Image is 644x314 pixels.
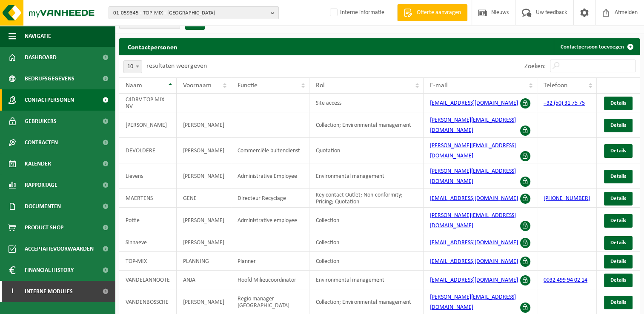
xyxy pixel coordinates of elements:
[430,258,518,265] a: [EMAIL_ADDRESS][DOMAIN_NAME]
[309,189,424,208] td: Key contact Outlet; Non-conformity; Pricing; Quotation
[544,100,585,106] a: +32 (50) 31 75 75
[177,233,231,252] td: [PERSON_NAME]
[610,148,626,154] span: Details
[430,82,448,89] span: E-mail
[604,274,633,287] a: Details
[119,112,177,138] td: [PERSON_NAME]
[554,38,639,55] a: Contactpersoon toevoegen
[231,189,309,208] td: Directeur Recyclage
[177,189,231,208] td: GENE
[309,233,424,252] td: Collection
[119,38,186,55] h2: Contactpersonen
[119,163,177,189] td: Lievens
[610,277,626,283] span: Details
[124,61,142,73] span: 10
[25,47,57,68] span: Dashboard
[119,252,177,271] td: TOP-MIX
[231,271,309,289] td: Hoofd Milieucoördinator
[177,271,231,289] td: ANJA
[604,296,633,309] a: Details
[119,233,177,252] td: Sinnaeve
[604,255,633,268] a: Details
[316,82,325,89] span: Rol
[177,112,231,138] td: [PERSON_NAME]
[146,63,207,69] label: resultaten weergeven
[25,238,94,260] span: Acceptatievoorwaarden
[430,277,518,283] a: [EMAIL_ADDRESS][DOMAIN_NAME]
[604,236,633,250] a: Details
[430,240,518,246] a: [EMAIL_ADDRESS][DOMAIN_NAME]
[604,170,633,183] a: Details
[430,168,516,185] a: [PERSON_NAME][EMAIL_ADDRESS][DOMAIN_NAME]
[610,174,626,179] span: Details
[25,68,74,89] span: Bedrijfsgegevens
[430,100,518,106] a: [EMAIL_ADDRESS][DOMAIN_NAME]
[309,271,424,289] td: Environmental management
[126,82,142,89] span: Naam
[430,212,516,229] a: [PERSON_NAME][EMAIL_ADDRESS][DOMAIN_NAME]
[177,163,231,189] td: [PERSON_NAME]
[238,82,258,89] span: Functie
[524,63,546,70] label: Zoeken:
[25,260,74,281] span: Financial History
[415,9,463,17] span: Offerte aanvragen
[183,82,212,89] span: Voornaam
[309,208,424,233] td: Collection
[604,214,633,228] a: Details
[430,195,518,202] a: [EMAIL_ADDRESS][DOMAIN_NAME]
[397,4,467,21] a: Offerte aanvragen
[610,259,626,264] span: Details
[109,6,279,19] button: 01-059345 - TOP-MIX - [GEOGRAPHIC_DATA]
[25,153,51,174] span: Kalender
[25,132,58,153] span: Contracten
[231,163,309,189] td: Administrative Employee
[25,217,63,238] span: Product Shop
[25,174,57,196] span: Rapportage
[544,277,587,283] a: 0032 499 94 02 14
[25,281,73,302] span: Interne modules
[610,300,626,305] span: Details
[119,208,177,233] td: Pottie
[119,271,177,289] td: VANDELANNOOTE
[430,117,516,134] a: [PERSON_NAME][EMAIL_ADDRESS][DOMAIN_NAME]
[25,26,51,47] span: Navigatie
[309,163,424,189] td: Environmental management
[610,240,626,245] span: Details
[177,138,231,163] td: [PERSON_NAME]
[177,252,231,271] td: PLANNING
[9,281,16,302] span: I
[604,192,633,206] a: Details
[123,60,142,73] span: 10
[25,89,74,111] span: Contactpersonen
[604,97,633,110] a: Details
[231,252,309,271] td: Planner
[231,138,309,163] td: Commerciële buitendienst
[610,100,626,106] span: Details
[309,252,424,271] td: Collection
[309,138,424,163] td: Quotation
[25,111,57,132] span: Gebruikers
[604,144,633,158] a: Details
[177,208,231,233] td: [PERSON_NAME]
[309,94,424,112] td: Site access
[610,196,626,201] span: Details
[544,195,590,202] a: [PHONE_NUMBER]
[430,143,516,159] a: [PERSON_NAME][EMAIL_ADDRESS][DOMAIN_NAME]
[610,123,626,128] span: Details
[119,138,177,163] td: DEVOLDERE
[544,82,567,89] span: Telefoon
[119,189,177,208] td: MAERTENS
[604,119,633,132] a: Details
[25,196,61,217] span: Documenten
[309,112,424,138] td: Collection; Environmental management
[113,7,267,20] span: 01-059345 - TOP-MIX - [GEOGRAPHIC_DATA]
[328,6,384,19] label: Interne informatie
[610,218,626,223] span: Details
[119,94,177,112] td: C4DRV TOP MIX NV
[231,208,309,233] td: Administrative employee
[430,294,516,311] a: [PERSON_NAME][EMAIL_ADDRESS][DOMAIN_NAME]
